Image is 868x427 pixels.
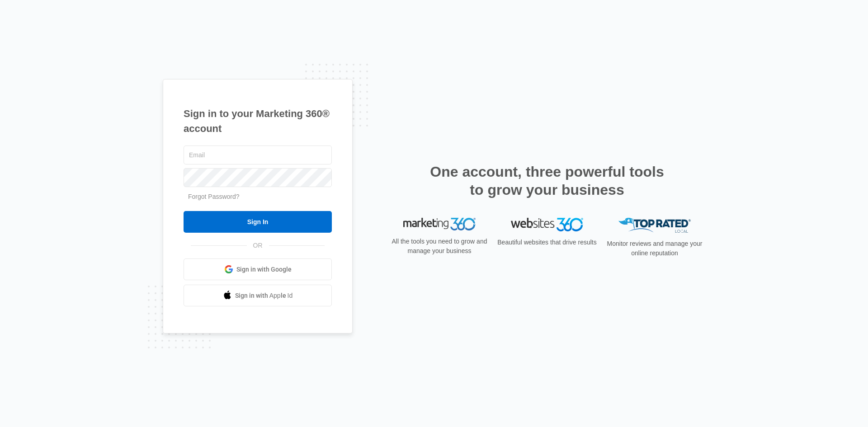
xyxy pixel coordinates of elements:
[389,237,490,256] p: All the tools you need to grow and manage your business
[184,106,332,136] h1: Sign in to your Marketing 360® account
[184,285,332,306] a: Sign in with Apple Id
[604,239,705,258] p: Monitor reviews and manage your online reputation
[496,238,598,247] p: Beautiful websites that drive results
[247,241,269,250] span: OR
[236,265,292,274] span: Sign in with Google
[188,193,240,200] a: Forgot Password?
[184,211,332,233] input: Sign In
[184,258,332,280] a: Sign in with Google
[427,163,667,199] h2: One account, three powerful tools to grow your business
[511,218,583,231] img: Websites 360
[403,218,476,230] img: Marketing 360
[235,291,293,300] span: Sign in with Apple Id
[184,145,332,164] input: Email
[618,218,691,233] img: Top Rated Local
